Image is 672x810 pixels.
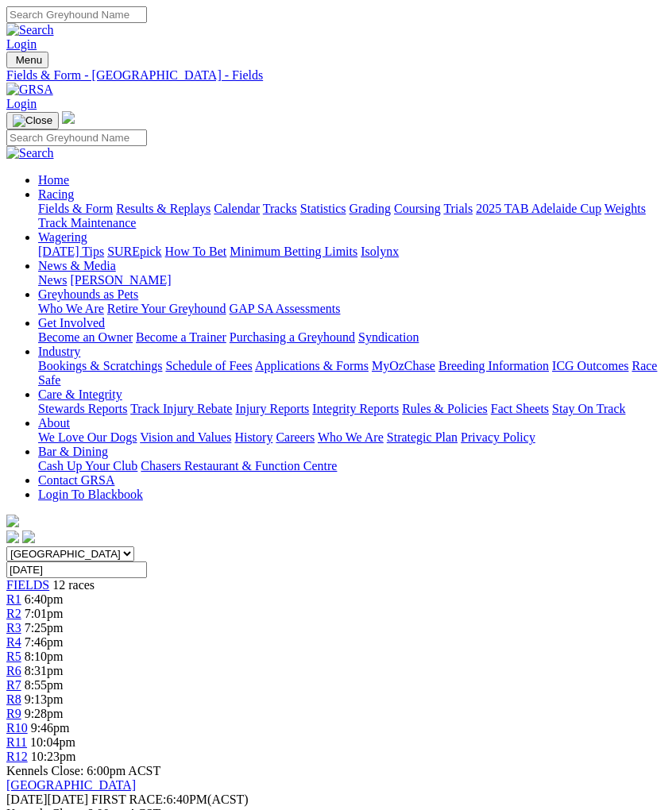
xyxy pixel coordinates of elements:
[165,359,252,372] a: Schedule of Fees
[276,430,315,444] a: Careers
[230,302,341,315] a: GAP SA Assessments
[6,778,136,792] a: [GEOGRAPHIC_DATA]
[6,578,49,592] a: FIELDS
[38,459,666,473] div: Bar & Dining
[22,530,35,543] img: twitter.svg
[552,402,625,415] a: Stay On Track
[6,146,54,160] img: Search
[25,607,64,620] span: 7:01pm
[476,202,601,215] a: 2025 TAB Adelaide Cup
[6,97,37,110] a: Login
[6,650,21,663] span: R5
[6,721,28,735] a: R10
[38,416,70,430] a: About
[350,202,391,215] a: Grading
[235,402,309,415] a: Injury Reports
[16,54,42,66] span: Menu
[25,707,64,720] span: 9:28pm
[38,245,104,258] a: [DATE] Tips
[6,37,37,51] a: Login
[255,359,369,372] a: Applications & Forms
[6,735,27,749] a: R11
[6,764,160,777] span: Kennels Close: 6:00pm ACST
[107,245,161,258] a: SUREpick
[31,750,76,763] span: 10:23pm
[6,664,21,677] a: R6
[25,592,64,606] span: 6:40pm
[6,68,666,83] a: Fields & Form - [GEOGRAPHIC_DATA] - Fields
[38,445,108,458] a: Bar & Dining
[6,621,21,634] a: R3
[6,793,48,806] span: [DATE]
[6,52,48,68] button: Toggle navigation
[38,202,666,230] div: Racing
[6,707,21,720] a: R9
[461,430,535,444] a: Privacy Policy
[38,488,143,501] a: Login To Blackbook
[38,216,136,229] a: Track Maintenance
[6,692,21,706] a: R8
[25,635,64,649] span: 7:46pm
[438,359,549,372] a: Breeding Information
[38,316,105,330] a: Get Involved
[38,402,666,416] div: Care & Integrity
[38,187,74,201] a: Racing
[6,561,147,578] input: Select date
[38,202,113,215] a: Fields & Form
[38,330,133,344] a: Become an Owner
[130,402,232,415] a: Track Injury Rebate
[38,473,114,487] a: Contact GRSA
[6,112,59,129] button: Toggle navigation
[38,259,116,272] a: News & Media
[6,129,147,146] input: Search
[6,515,19,527] img: logo-grsa-white.png
[25,650,64,663] span: 8:10pm
[6,678,21,692] a: R7
[38,430,137,444] a: We Love Our Dogs
[552,359,628,372] a: ICG Outcomes
[372,359,435,372] a: MyOzChase
[140,430,231,444] a: Vision and Values
[361,245,399,258] a: Isolynx
[38,302,666,316] div: Greyhounds as Pets
[6,592,21,606] span: R1
[25,692,64,706] span: 9:13pm
[214,202,260,215] a: Calendar
[6,23,54,37] img: Search
[300,202,346,215] a: Statistics
[6,635,21,649] a: R4
[38,459,137,472] a: Cash Up Your Club
[6,607,21,620] a: R2
[38,230,87,244] a: Wagering
[38,302,104,315] a: Who We Are
[31,721,70,735] span: 9:46pm
[38,345,80,358] a: Industry
[38,359,162,372] a: Bookings & Scratchings
[402,402,488,415] a: Rules & Policies
[6,6,147,23] input: Search
[141,459,337,472] a: Chasers Restaurant & Function Centre
[30,735,75,749] span: 10:04pm
[38,173,69,187] a: Home
[6,793,88,806] span: [DATE]
[38,330,666,345] div: Get Involved
[6,530,19,543] img: facebook.svg
[25,678,64,692] span: 8:55pm
[38,359,657,387] a: Race Safe
[6,83,53,97] img: GRSA
[38,245,666,259] div: Wagering
[6,750,28,763] a: R12
[13,114,52,127] img: Close
[38,430,666,445] div: About
[91,793,166,806] span: FIRST RACE:
[263,202,297,215] a: Tracks
[38,402,127,415] a: Stewards Reports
